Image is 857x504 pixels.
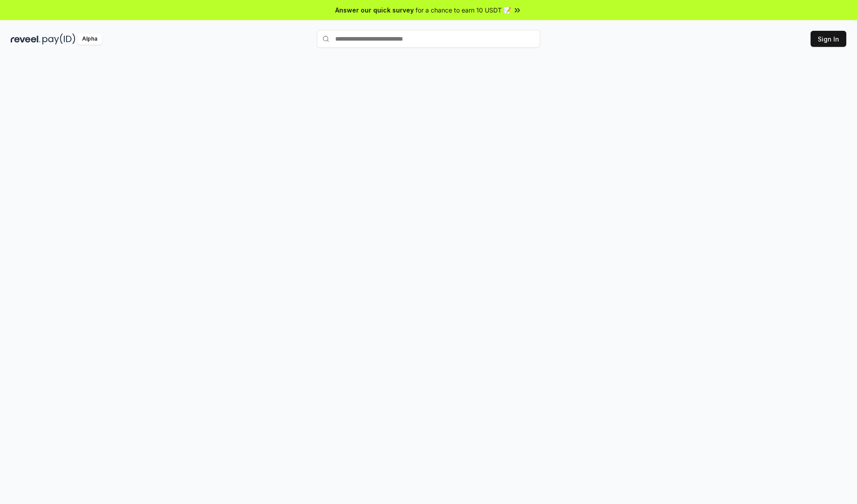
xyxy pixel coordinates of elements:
img: pay_id [42,33,75,45]
div: Alpha [77,33,102,45]
button: Sign In [811,31,846,47]
span: Answer our quick survey [335,5,414,15]
span: for a chance to earn 10 USDT 📝 [416,5,511,15]
img: reveel_dark [11,33,41,45]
